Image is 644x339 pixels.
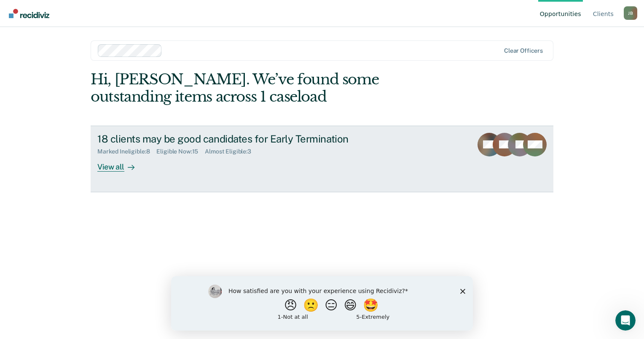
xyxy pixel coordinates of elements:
div: J B [624,6,637,20]
div: Hi, [PERSON_NAME]. We’ve found some outstanding items across 1 caseload [91,71,461,105]
button: Profile dropdown button [624,6,637,20]
iframe: Intercom live chat [615,310,636,331]
div: Eligible Now : 15 [156,148,205,155]
div: Clear officers [504,47,543,54]
a: 18 clients may be good candidates for Early TerminationMarked Ineligible:8Eligible Now:15Almost E... [91,126,553,192]
div: View all [97,155,145,172]
iframe: Survey by Kim from Recidiviz [171,276,473,331]
img: Recidiviz [9,9,49,18]
div: Almost Eligible : 3 [205,148,258,155]
div: 18 clients may be good candidates for Early Termination [97,133,393,145]
div: Marked Ineligible : 8 [97,148,156,155]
